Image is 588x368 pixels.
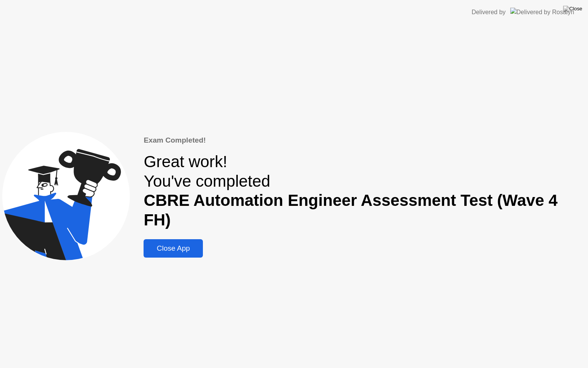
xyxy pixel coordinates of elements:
img: Close [563,6,582,12]
div: Exam Completed! [144,135,586,146]
button: Close App [144,239,203,258]
b: CBRE Automation Engineer Assessment Test (Wave 4 FH) [144,191,557,229]
img: Delivered by Rosalyn [510,8,574,16]
div: Great work! You've completed [144,152,586,230]
div: Delivered by [472,8,506,17]
div: Close App [146,244,201,253]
